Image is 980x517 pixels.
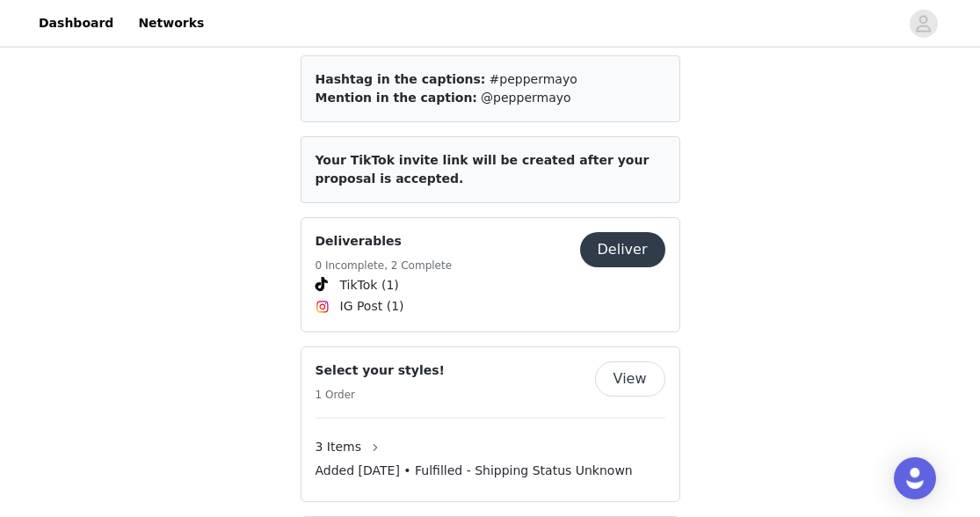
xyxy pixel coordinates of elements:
span: Your TikTok invite link will be created after your proposal is accepted. [316,153,650,186]
h5: 0 Incomplete, 2 Complete [316,258,453,273]
span: IG Post (1) [340,297,404,316]
span: Added [DATE] • Fulfilled - Shipping Status Unknown [316,462,633,480]
span: @peppermayo [481,91,570,105]
span: Mention in the caption: [316,91,477,105]
span: TikTok (1) [340,276,399,295]
a: Dashboard [28,4,124,43]
div: Select your styles! [301,346,680,502]
h5: 1 Order [316,387,445,403]
span: Hashtag in the captions: [316,72,486,86]
h4: Select your styles! [316,361,445,380]
div: Deliverables [301,217,680,332]
div: avatar [915,10,932,38]
span: #peppermayo [490,72,577,86]
div: Open Intercom Messenger [894,457,936,499]
span: 3 Items [316,438,362,456]
h4: Deliverables [316,232,453,251]
img: Instagram Icon [316,300,330,314]
button: Deliver [580,232,665,267]
button: View [595,361,665,397]
a: Networks [127,4,214,43]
